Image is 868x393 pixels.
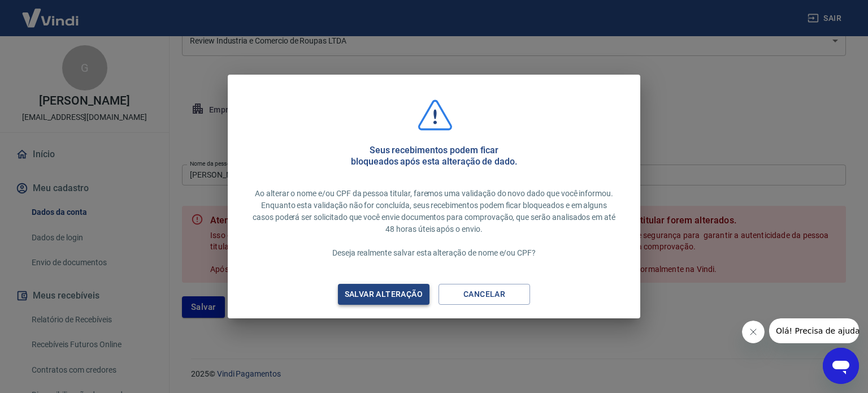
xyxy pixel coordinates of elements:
iframe: Mensagem da empresa [769,318,859,343]
h5: Seus recebimentos podem ficar bloqueados após esta alteração de dado. [351,145,517,167]
span: Olá! Precisa de ajuda? [7,8,95,17]
div: Salvar alteração [331,287,436,301]
p: Ao alterar o nome e/ou CPF da pessoa titular, faremos uma validação do novo dado que você informo... [250,188,618,259]
button: Cancelar [439,284,530,305]
iframe: Botão para abrir a janela de mensagens [823,348,859,384]
button: Salvar alteração [338,284,429,305]
iframe: Fechar mensagem [742,321,765,343]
